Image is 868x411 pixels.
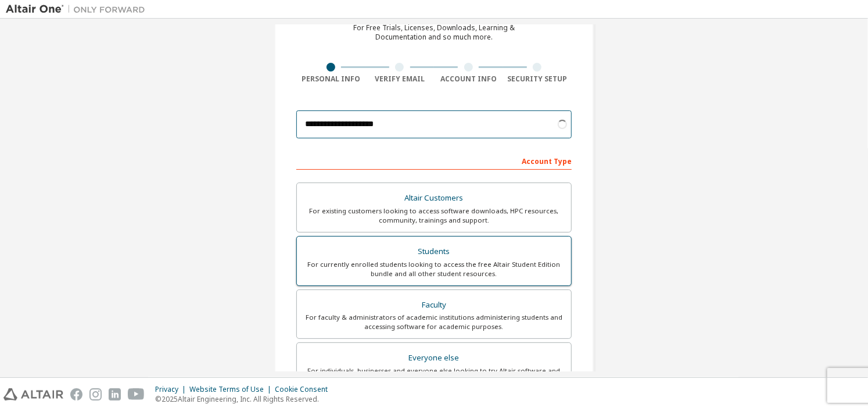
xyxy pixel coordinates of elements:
[304,313,564,331] div: For faculty & administrators of academic institutions administering students and accessing softwa...
[296,74,365,84] div: Personal Info
[304,244,564,260] div: Students
[3,388,63,401] img: altair_logo.svg
[503,74,572,84] div: Security Setup
[109,388,121,401] img: linkedin.svg
[304,350,564,366] div: Everyone else
[89,388,102,401] img: instagram.svg
[189,385,275,394] div: Website Terms of Use
[304,297,564,313] div: Faculty
[296,151,572,170] div: Account Type
[365,74,435,84] div: Verify Email
[304,366,564,385] div: For individuals, businesses and everyone else looking to try Altair software and explore our prod...
[155,394,335,404] p: © 2025 Altair Engineering, Inc. All Rights Reserved.
[353,23,515,42] div: For Free Trials, Licenses, Downloads, Learning & Documentation and so much more.
[304,260,564,278] div: For currently enrolled students looking to access the free Altair Student Edition bundle and all ...
[304,190,564,206] div: Altair Customers
[434,74,503,84] div: Account Info
[128,388,145,401] img: youtube.svg
[70,388,83,401] img: facebook.svg
[275,385,335,394] div: Cookie Consent
[155,385,189,394] div: Privacy
[6,3,151,15] img: Altair One
[304,206,564,225] div: For existing customers looking to access software downloads, HPC resources, community, trainings ...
